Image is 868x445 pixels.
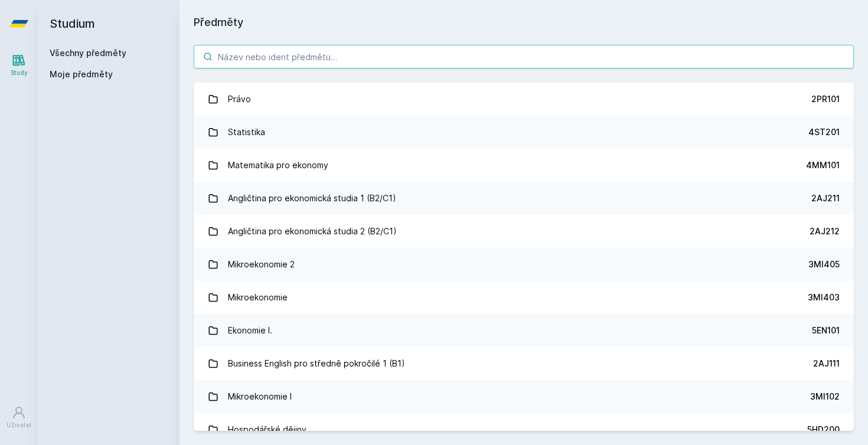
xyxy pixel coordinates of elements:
[228,286,288,309] div: Mikroekonomie
[2,47,35,83] a: Study
[194,215,854,248] a: Angličtina pro ekonomická studia 2 (B2/C1) 2AJ212
[806,159,840,171] div: 4MM101
[807,424,840,436] div: 5HD200
[194,149,854,182] a: Matematika pro ekonomy 4MM101
[194,45,854,68] input: Název nebo ident předmětu…
[11,68,28,77] div: Study
[228,153,328,177] div: Matematika pro ekonomy
[812,325,840,336] div: 5EN101
[808,259,840,270] div: 3MI405
[228,87,251,111] div: Právo
[810,225,840,237] div: 2AJ212
[50,48,126,58] a: Všechny předměty
[194,314,854,347] a: Ekonomie I. 5EN101
[228,220,397,243] div: Angličtina pro ekonomická studia 2 (B2/C1)
[194,248,854,281] a: Mikroekonomie 2 3MI405
[194,182,854,215] a: Angličtina pro ekonomická studia 1 (B2/C1) 2AJ211
[194,14,854,31] h1: Předměty
[50,68,113,80] span: Moje předměty
[2,400,35,436] a: Uživatel
[811,93,840,105] div: 2PR101
[194,116,854,149] a: Statistika 4ST201
[808,292,840,303] div: 3MI403
[228,385,292,408] div: Mikroekonomie I
[813,358,840,369] div: 2AJ111
[228,418,306,441] div: Hospodářské dějiny
[228,319,272,342] div: Ekonomie I.
[194,380,854,413] a: Mikroekonomie I 3MI102
[228,120,265,144] div: Statistika
[228,253,295,276] div: Mikroekonomie 2
[194,347,854,380] a: Business English pro středně pokročilé 1 (B1) 2AJ111
[194,83,854,116] a: Právo 2PR101
[808,126,840,138] div: 4ST201
[194,281,854,314] a: Mikroekonomie 3MI403
[811,192,840,204] div: 2AJ211
[228,186,396,210] div: Angličtina pro ekonomická studia 1 (B2/C1)
[228,352,405,375] div: Business English pro středně pokročilé 1 (B1)
[810,391,840,403] div: 3MI102
[6,421,31,430] div: Uživatel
